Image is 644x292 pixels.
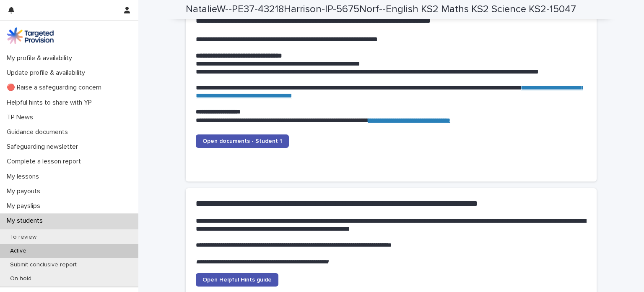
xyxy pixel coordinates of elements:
p: Complete a lesson report [3,158,88,166]
img: M5nRWzHhSzIhMunXDL62 [7,27,54,44]
p: Active [3,247,33,255]
p: Helpful hints to share with YP [3,99,99,107]
span: Open Helpful Hints guide [203,277,272,283]
p: 🔴 Raise a safeguarding concern [3,84,108,92]
p: On hold [3,275,38,282]
p: My payouts [3,187,47,195]
p: To review [3,234,43,241]
p: Guidance documents [3,128,75,136]
p: My lessons [3,173,46,181]
p: My profile & availability [3,54,79,62]
p: Safeguarding newsletter [3,143,85,151]
p: My payslips [3,202,47,210]
p: My students [3,217,49,225]
h2: NatalieW--PE37-43218Harrison-IP-5675Norf--English KS2 Maths KS2 Science KS2-15047 [186,3,576,16]
p: TP News [3,113,40,121]
a: Open Helpful Hints guide [196,273,278,287]
a: Open documents - Student 1 [196,134,289,148]
p: Submit conclusive report [3,261,83,268]
p: Update profile & availability [3,69,92,77]
span: Open documents - Student 1 [203,138,282,144]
